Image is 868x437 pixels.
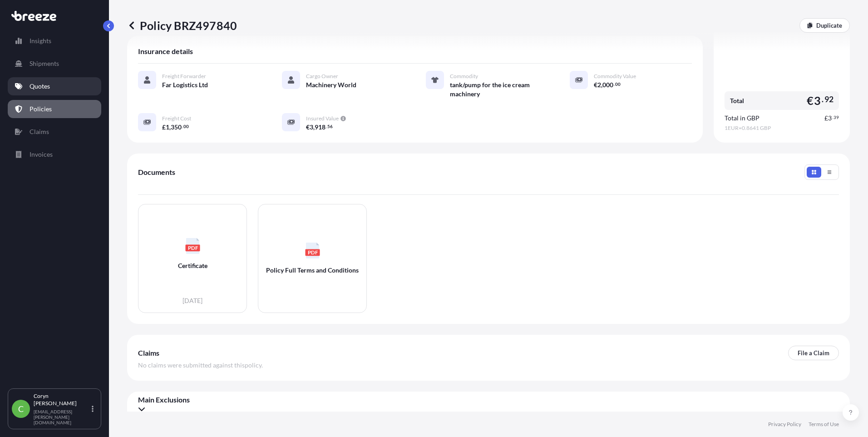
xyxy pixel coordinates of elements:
[597,82,601,88] span: 2
[310,124,313,130] span: 3
[614,83,615,86] span: .
[138,395,839,413] div: Main Exclusions
[30,82,50,91] p: Quotes
[450,73,478,80] span: Commodity
[306,73,338,80] span: Cargo Owner
[187,244,198,250] text: PDF
[138,168,175,177] span: Documents
[313,124,315,130] span: ,
[601,82,602,88] span: ,
[307,249,318,255] text: PDF
[450,80,548,99] span: tank/pump for the ice cream machinery
[832,116,833,119] span: .
[138,204,247,313] a: PDFCertificate[DATE]
[725,124,839,132] span: 1 EUR = 0.8641 GBP
[8,123,101,141] a: Claims
[594,73,636,80] span: Commodity Value
[162,115,191,122] span: Freight Cost
[602,82,613,88] span: 000
[34,409,90,425] p: [EMAIL_ADDRESS][PERSON_NAME][DOMAIN_NAME]
[138,361,263,370] span: No claims were submitted against this policy .
[162,73,206,80] span: Freight Forwarder
[822,97,824,102] span: .
[30,127,49,136] p: Claims
[8,145,101,164] a: Invoices
[306,124,310,130] span: €
[306,115,339,122] span: Insured Value
[138,348,159,358] span: Claims
[315,124,325,130] span: 918
[788,346,839,360] a: File a Claim
[166,124,169,130] span: 1
[178,261,207,270] span: Certificate
[8,55,101,73] a: Shipments
[8,32,101,50] a: Insights
[799,18,850,33] a: Duplicate
[814,95,821,106] span: 3
[824,97,833,102] span: 92
[725,114,759,123] span: Total in GBP
[594,82,597,88] span: €
[183,125,189,128] span: 00
[768,421,801,428] a: Privacy Policy
[18,404,24,413] span: C
[258,204,367,313] a: PDFPolicy Full Terms and Conditions
[8,77,101,95] a: Quotes
[828,115,832,121] span: 3
[327,125,333,128] span: 56
[162,124,166,130] span: £
[138,47,193,56] span: Insurance details
[615,83,621,86] span: 00
[306,80,356,89] span: Machinery World
[809,421,839,428] a: Terms of Use
[730,96,744,105] span: Total
[171,124,182,130] span: 350
[30,104,52,114] p: Policies
[266,266,359,275] span: Policy Full Terms and Conditions
[30,36,51,45] p: Insights
[127,18,237,33] p: Policy BRZ497840
[798,348,829,358] p: File a Claim
[34,392,90,407] p: Coryn [PERSON_NAME]
[833,116,839,119] span: 39
[182,125,183,128] span: .
[824,115,828,121] span: £
[162,80,208,89] span: Far Logistics Ltd
[169,124,171,130] span: ,
[807,95,814,106] span: €
[8,100,101,118] a: Policies
[182,296,202,305] span: [DATE]
[816,21,842,30] p: Duplicate
[30,150,53,159] p: Invoices
[326,125,327,128] span: .
[138,395,839,404] span: Main Exclusions
[30,59,59,68] p: Shipments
